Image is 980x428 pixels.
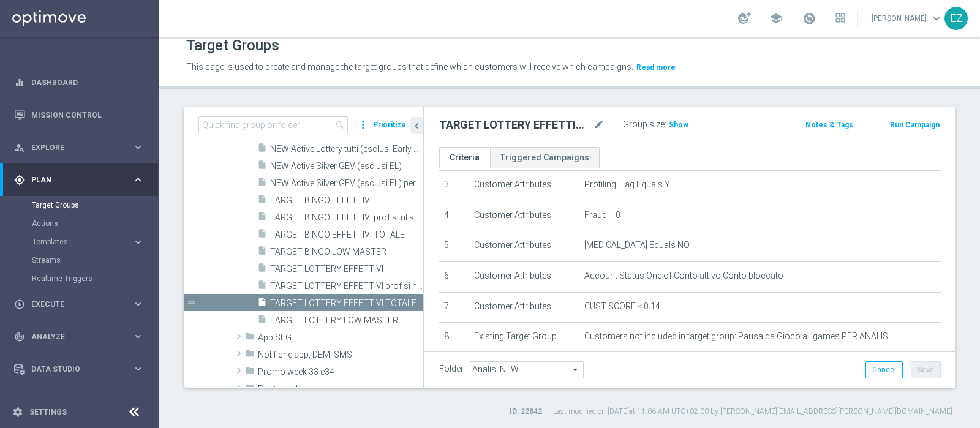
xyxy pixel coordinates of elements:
[469,171,579,201] td: Customer Attributes
[13,299,145,309] button: play_circle_outline Execute keyboard_arrow_right
[13,110,145,120] div: Mission Control
[270,247,423,257] span: TARGET BINGO LOW MASTER
[911,361,941,378] button: Save
[623,119,665,130] label: Group size
[32,274,127,283] a: Realtime Triggers
[804,118,854,132] button: Notes & Tags
[411,120,423,132] i: chevron_left
[13,175,145,185] button: gps_fixed Plan keyboard_arrow_right
[32,251,158,269] div: Streams
[245,331,255,345] i: folder
[13,143,145,152] div: person_search Explore keyboard_arrow_right
[258,384,423,394] span: Ruota dei bonus
[439,231,469,262] td: 5
[14,331,25,342] i: track_changes
[14,99,144,131] div: Mission Control
[13,364,145,374] button: Data Studio keyboard_arrow_right
[257,211,267,225] i: insert_drive_file
[439,118,591,132] h2: TARGET LOTTERY EFFETTIVI TOTALE
[31,144,132,151] span: Explore
[769,12,783,25] span: school
[371,117,408,133] button: Prioritize
[13,78,145,88] div: equalizer Dashboard
[32,237,145,247] button: Templates keyboard_arrow_right
[257,297,267,311] i: insert_drive_file
[439,147,490,168] a: Criteria
[584,240,690,250] span: [MEDICAL_DATA] Equals NO
[14,385,144,418] div: Optibot
[186,37,279,54] h1: Target Groups
[270,315,423,326] span: TARGET LOTTERY LOW MASTER
[257,263,267,277] i: insert_drive_file
[270,281,423,291] span: TARGET LOTTERY EFFETTIVI prof si nl si
[32,219,127,228] a: Actions
[14,142,132,153] div: Explore
[31,385,128,418] a: Optibot
[32,200,127,210] a: Target Groups
[930,12,943,25] span: keyboard_arrow_down
[889,118,941,132] button: Run Campaign
[635,61,677,74] button: Read more
[490,147,600,168] a: Triggered Campaigns
[257,280,267,294] i: insert_drive_file
[257,246,267,260] i: insert_drive_file
[245,348,255,362] i: folder
[31,333,132,340] span: Analyze
[31,366,132,373] span: Data Studio
[584,271,783,281] span: Account Status One of Conto attivo,Conto bloccato
[270,195,423,206] span: TARGET BINGO EFFETTIVI
[439,323,469,353] td: 8
[32,238,120,246] span: Templates
[132,141,144,153] i: keyboard_arrow_right
[270,161,423,171] span: NEW Active Silver GEV (esclusi EL)
[258,367,423,377] span: Promo week 33 e34
[944,7,968,30] div: EZ
[553,407,952,417] label: Last modified on [DATE] at 11:06 AM UTC+02:00 by [PERSON_NAME][EMAIL_ADDRESS][PERSON_NAME][DOMAIN...
[14,77,25,88] i: equalizer
[198,116,348,133] input: Quick find group or folder
[132,174,144,186] i: keyboard_arrow_right
[31,176,132,184] span: Plan
[13,332,145,342] button: track_changes Analyze keyboard_arrow_right
[439,171,469,201] td: 3
[335,120,345,130] span: search
[31,99,144,131] a: Mission Control
[257,194,267,208] i: insert_drive_file
[186,62,633,72] span: This page is used to create and manage the target groups that define which customers will receive...
[584,179,670,190] span: Profiling Flag Equals Y
[14,299,132,310] div: Execute
[32,255,127,265] a: Streams
[32,214,158,233] div: Actions
[132,298,144,310] i: keyboard_arrow_right
[32,269,158,288] div: Realtime Triggers
[32,238,132,246] div: Templates
[270,178,423,189] span: NEW Active Silver GEV (esclusi EL) per target
[12,407,23,418] i: settings
[132,236,144,248] i: keyboard_arrow_right
[31,66,144,99] a: Dashboard
[270,212,423,223] span: TARGET BINGO EFFETTIVI prof si nl si
[469,201,579,231] td: Customer Attributes
[14,175,25,186] i: gps_fixed
[245,383,255,397] i: folder
[469,261,579,292] td: Customer Attributes
[270,230,423,240] span: TARGET BINGO EFFETTIVI TOTALE
[270,264,423,274] span: TARGET LOTTERY EFFETTIVI
[270,144,423,154] span: NEW Active Lottery tutti (esclusi Early Life, Diamond, Gold)
[245,366,255,380] i: folder
[14,142,25,153] i: person_search
[439,261,469,292] td: 6
[132,363,144,375] i: keyboard_arrow_right
[510,407,542,417] label: ID: 22842
[469,292,579,323] td: Customer Attributes
[584,210,620,220] span: Fraud = 0
[439,201,469,231] td: 4
[258,332,423,343] span: App SEG
[14,66,144,99] div: Dashboard
[469,231,579,262] td: Customer Attributes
